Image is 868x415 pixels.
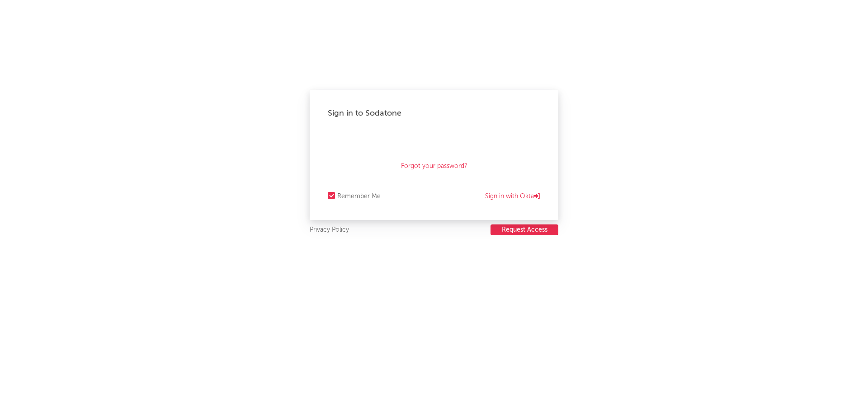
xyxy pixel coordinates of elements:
[491,224,558,236] a: Request Access
[491,224,558,235] button: Request Access
[337,191,381,202] div: Remember Me
[401,161,467,172] a: Forgot your password?
[310,224,349,236] a: Privacy Policy
[485,191,540,202] a: Sign in with Okta
[328,108,540,119] div: Sign in to Sodatone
